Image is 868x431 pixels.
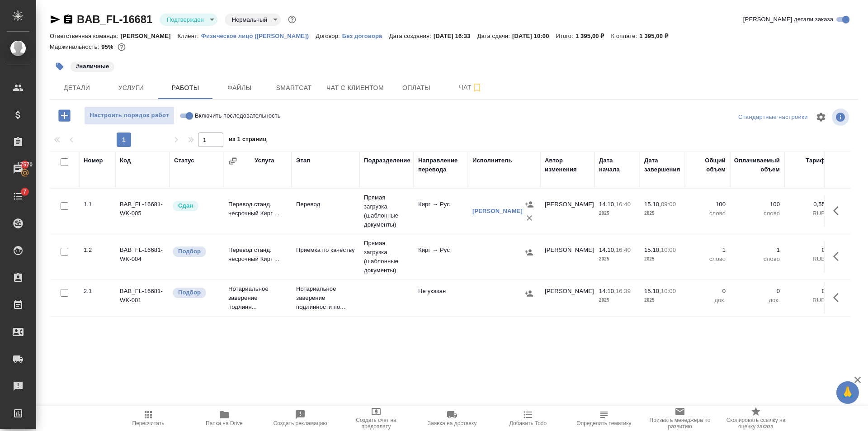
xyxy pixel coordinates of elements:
span: Детали [55,82,99,94]
span: Файлы [218,82,261,94]
p: слово [689,255,726,264]
span: 17570 [12,160,38,169]
td: BAB_FL-16681-WK-005 [115,195,170,227]
span: Чат [449,82,492,93]
div: Этап [296,156,310,165]
div: Можно подбирать исполнителей [172,287,219,299]
div: Статус [174,156,194,165]
p: 100 [689,200,726,209]
div: Тариф [806,156,825,165]
p: 0 [789,287,825,296]
button: Здесь прячутся важные кнопки [828,287,849,308]
p: 1 395,00 ₽ [639,33,675,39]
td: Перевод станд. несрочный Кирг ... [224,195,292,227]
p: 1 [735,246,780,255]
td: Прямая загрузка (шаблонные документы) [359,189,414,234]
span: Посмотреть информацию [832,109,851,126]
p: 14.10, [599,201,616,208]
div: Менеджер проверил работу исполнителя, передает ее на следующий этап [172,200,219,212]
p: 100 [735,200,780,209]
div: Код [120,156,131,165]
div: 2.1 [84,287,111,296]
button: Назначить [522,246,536,259]
p: Сдан [178,201,193,210]
p: 0 [735,287,780,296]
p: Ответственная команда: [50,33,121,39]
button: 🙏 [836,381,859,404]
p: 10:00 [661,246,676,253]
button: Удалить [523,211,536,225]
p: Итого: [556,33,576,39]
p: [DATE] 16:33 [434,33,477,39]
td: Не указан [414,282,468,314]
td: Кирг → Рус [414,195,468,227]
button: Добавить работу [52,106,77,125]
div: Исполнитель [472,156,512,165]
div: split button [736,110,810,124]
span: 7 [18,187,32,196]
p: RUB [789,255,825,264]
p: 16:40 [616,201,631,208]
p: 0 [689,287,726,296]
td: Прямая загрузка (шаблонные документы) [359,234,414,279]
span: Настроить порядок работ [89,110,170,121]
button: Нормальный [229,16,270,24]
p: Договор: [316,33,342,39]
p: 15.10, [644,201,661,208]
p: 2025 [644,296,680,305]
span: 🙏 [840,383,855,402]
button: Сгруппировать [228,156,237,166]
span: Услуги [109,82,153,94]
div: 1.2 [84,246,111,255]
p: Перевод [296,200,355,209]
div: Подтвержден [160,14,217,26]
td: [PERSON_NAME] [540,195,594,227]
p: Маржинальность: [50,43,101,50]
td: BAB_FL-16681-WK-004 [115,241,170,273]
p: слово [735,255,780,264]
div: Направление перевода [418,156,463,174]
td: Кирг → Рус [414,241,468,273]
span: из 1 страниц [229,134,267,147]
p: 14.10, [599,288,616,294]
p: 15.10, [644,246,661,253]
p: Нотариальное заверение подлинности по... [296,284,355,312]
p: 09:00 [661,201,676,208]
p: Клиент: [178,33,201,39]
p: [PERSON_NAME] [121,33,178,39]
p: 1 [689,246,726,255]
div: Общий объем [689,156,726,174]
span: Работы [164,82,207,94]
div: Подтвержден [225,14,281,26]
button: Здесь прячутся важные кнопки [828,200,849,222]
svg: Подписаться [472,82,482,93]
button: Скопировать ссылку для ЯМессенджера [50,14,61,25]
div: Оплачиваемый объем [734,156,780,174]
td: Перевод станд. несрочный Кирг ... [224,241,292,273]
div: Дата начала [599,156,635,174]
button: 55.00 RUB; [116,41,127,53]
a: Без договора [342,32,389,39]
button: Подтвержден [164,16,207,24]
p: RUB [789,209,825,218]
a: 7 [2,185,34,208]
td: [PERSON_NAME] [540,241,594,273]
p: слово [689,209,726,218]
span: Оплаты [395,82,438,94]
span: [PERSON_NAME] детали заказа [743,15,833,24]
p: Без договора [342,33,389,39]
a: 17570 [2,158,34,180]
span: Чат с клиентом [326,82,384,94]
span: Smartcat [272,82,316,94]
p: док. [735,296,780,305]
div: Дата завершения [644,156,680,174]
p: 2025 [599,209,635,218]
p: 16:39 [616,288,631,294]
p: 2025 [644,255,680,264]
span: наличные [70,62,115,70]
p: 95% [101,43,115,50]
div: Можно подбирать исполнителей [172,246,219,258]
div: Автор изменения [545,156,590,174]
button: Скопировать ссылку [63,14,74,25]
p: 10:00 [661,288,676,294]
